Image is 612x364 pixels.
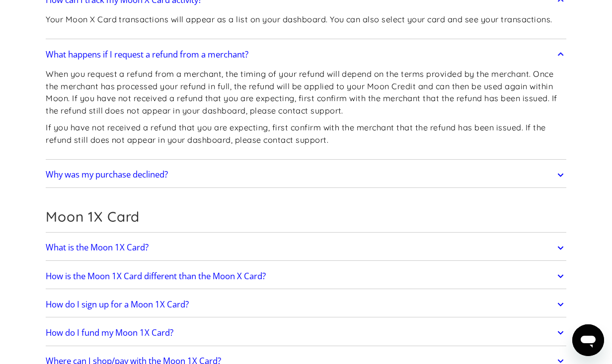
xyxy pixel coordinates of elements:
[46,208,566,225] h2: Moon 1X Card
[46,165,566,185] a: Why was my purchase declined?
[46,50,248,60] h2: What happens if I request a refund from a merchant?
[46,121,566,146] p: If you have not received a refund that you are expecting, first confirm with the merchant that th...
[46,300,189,309] h2: How do I sign up for a Moon 1X Card?
[46,328,173,338] h2: How do I fund my Moon 1X Card?
[46,238,566,258] a: What is the Moon 1X Card?
[46,44,566,65] a: What happens if I request a refund from a merchant?
[46,322,566,343] a: How do I fund my Moon 1X Card?
[46,13,552,26] p: Your Moon X Card transactions will appear as a list on your dashboard. You can also select your c...
[46,68,566,117] p: When you request a refund from a merchant, the timing of your refund will depend on the terms pro...
[46,266,566,287] a: How is the Moon 1X Card different than the Moon X Card?
[46,243,149,252] h2: What is the Moon 1X Card?
[46,170,168,180] h2: Why was my purchase declined?
[46,271,266,281] h2: How is the Moon 1X Card different than the Moon X Card?
[572,324,604,356] iframe: Botón para iniciar la ventana de mensajería
[46,294,566,315] a: How do I sign up for a Moon 1X Card?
